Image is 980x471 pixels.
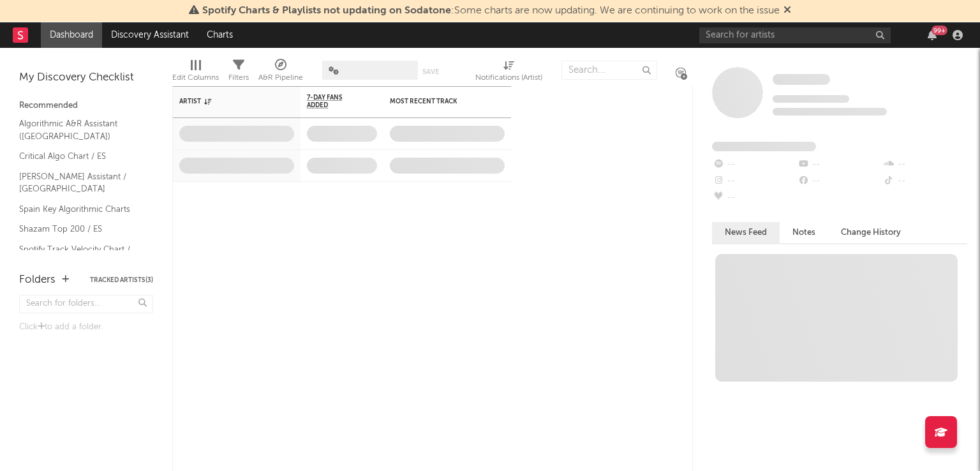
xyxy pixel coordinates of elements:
[712,222,780,243] button: News Feed
[475,54,542,91] div: Notifications (Artist)
[561,61,657,80] input: Search...
[258,70,303,86] div: A&R Pipeline
[19,243,140,269] a: Spotify Track Velocity Chart / ES
[19,320,153,335] div: Click to add a folder.
[882,173,967,190] div: --
[699,27,891,43] input: Search for artists
[19,149,140,163] a: Critical Algo Chart / ES
[797,173,882,190] div: --
[198,22,242,48] a: Charts
[422,68,439,75] button: Save
[773,95,849,103] span: Tracking Since: [DATE]
[712,142,816,151] span: Fans Added by Platform
[773,74,830,85] span: Some Artist
[228,54,249,91] div: Filters
[19,222,140,236] a: Shazam Top 200 / ES
[780,222,828,243] button: Notes
[19,117,140,143] a: Algorithmic A&R Assistant ([GEOGRAPHIC_DATA])
[390,98,486,105] div: Most Recent Track
[475,70,542,86] div: Notifications (Artist)
[172,70,219,86] div: Edit Columns
[19,170,140,196] a: [PERSON_NAME] Assistant / [GEOGRAPHIC_DATA]
[932,26,947,35] div: 99 +
[19,273,56,288] div: Folders
[828,222,914,243] button: Change History
[228,70,249,86] div: Filters
[928,30,937,40] button: 99+
[41,22,102,48] a: Dashboard
[712,190,797,206] div: --
[797,156,882,173] div: --
[19,98,153,114] div: Recommended
[712,156,797,173] div: --
[712,173,797,190] div: --
[19,202,140,216] a: Spain Key Algorithmic Charts
[172,54,219,91] div: Edit Columns
[882,156,967,173] div: --
[783,6,791,16] span: Dismiss
[102,22,198,48] a: Discovery Assistant
[19,295,153,313] input: Search for folders...
[19,70,153,86] div: My Discovery Checklist
[258,54,303,91] div: A&R Pipeline
[307,94,358,109] span: 7-Day Fans Added
[773,108,887,116] span: 0 fans last week
[202,6,780,16] span: : Some charts are now updating. We are continuing to work on the issue
[179,98,275,105] div: Artist
[773,73,830,86] a: Some Artist
[90,277,153,283] button: Tracked Artists(3)
[202,6,451,16] span: Spotify Charts & Playlists not updating on Sodatone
